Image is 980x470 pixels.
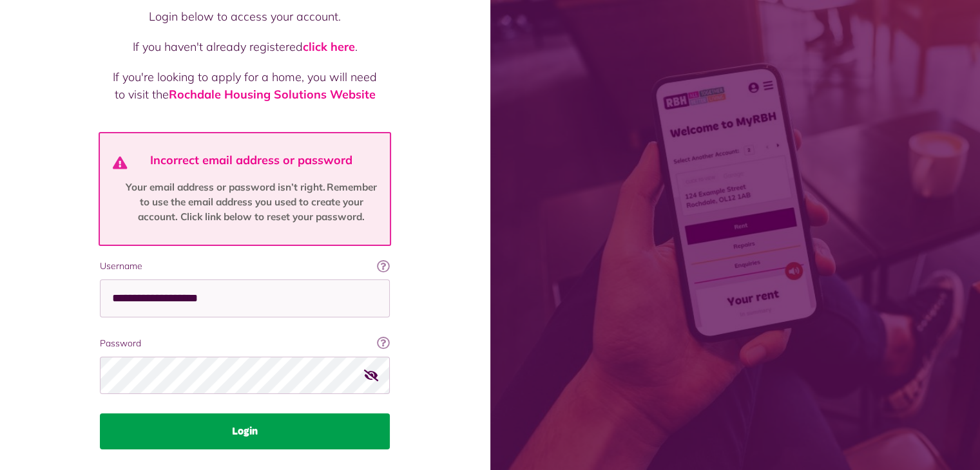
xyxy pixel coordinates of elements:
p: Your email address or password isn’t right. Remember to use the email address you used to create ... [120,180,383,225]
p: If you're looking to apply for a home, you will need to visit the [113,68,377,103]
label: Password [100,337,390,350]
a: click here [303,39,355,54]
p: If you haven't already registered . [113,38,377,55]
button: Login [100,413,390,449]
label: Username [100,259,390,273]
p: Login below to access your account. [113,8,377,25]
a: Rochdale Housing Solutions Website [169,87,376,102]
h4: Incorrect email address or password [120,153,383,167]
